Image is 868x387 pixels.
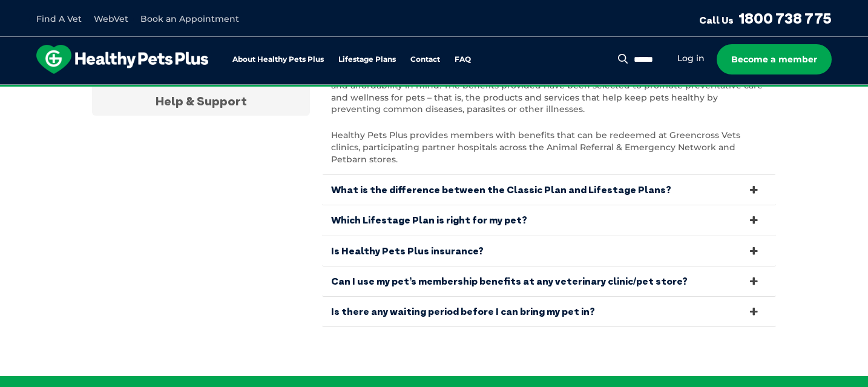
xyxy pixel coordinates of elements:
[717,44,832,74] a: Become a member
[322,236,776,266] a: Is Healthy Pets Plus insurance?
[322,175,776,205] a: What is the difference between the Classic Plan and Lifestage Plans?
[616,53,631,65] button: Search
[699,9,832,27] a: Call Us1800 738 775
[322,266,776,296] a: Can I use my pet’s membership benefits at any veterinary clinic/pet store?
[677,53,705,64] a: Log in
[140,13,239,24] a: Book an Appointment
[322,297,776,326] a: Is there any waiting period before I can bring my pet in?
[331,130,767,165] p: Healthy Pets Plus provides members with benefits that can be redeemed at Greencross Vets clinics,...
[94,13,128,24] a: WebVet
[322,205,776,235] a: Which Lifestage Plan is right for my pet?
[36,45,208,74] img: hpp-logo
[455,56,471,64] a: FAQ
[92,87,310,116] div: Help & Support
[208,85,660,96] span: Proactive, preventative wellness program designed to keep your pet healthier and happier for longer
[36,13,82,24] a: Find A Vet
[699,14,734,26] span: Call Us
[410,56,440,64] a: Contact
[338,56,396,64] a: Lifestage Plans
[232,56,324,64] a: About Healthy Pets Plus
